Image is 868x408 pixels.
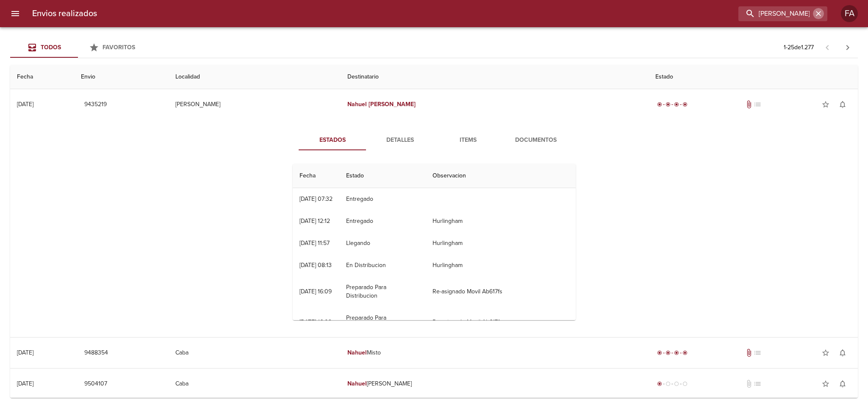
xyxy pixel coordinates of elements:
[341,65,649,89] th: Destinatario
[300,195,333,203] div: [DATE] 07:32
[753,100,762,109] span: No tiene pedido asociado
[339,307,426,338] td: Preparado Para Distribucion
[507,135,565,146] span: Documentos
[341,338,649,368] td: Misto
[339,276,426,307] td: Preparado Para Distribucion
[834,344,851,361] button: Activar notificaciones
[339,254,426,276] td: En Distribucion
[682,350,688,355] span: radio_button_checked
[682,381,688,386] span: radio_button_unchecked
[682,102,688,107] span: radio_button_checked
[674,102,679,107] span: radio_button_checked
[666,350,671,355] span: radio_button_checked
[426,254,576,276] td: Hurlingham
[439,135,497,146] span: Items
[81,376,111,392] button: 9504107
[339,232,426,254] td: Llegando
[674,381,679,386] span: radio_button_unchecked
[300,288,332,295] div: [DATE] 16:09
[341,369,649,399] td: [PERSON_NAME]
[347,380,367,387] em: Nahuel
[841,5,858,22] div: FA
[674,350,679,355] span: radio_button_checked
[169,369,341,399] td: Caba
[821,380,830,388] span: star_border
[821,349,830,357] span: star_border
[666,102,671,107] span: radio_button_checked
[655,349,689,357] div: Entregado
[838,349,847,357] span: notifications_none
[426,210,576,232] td: Hurlingham
[834,96,851,113] button: Activar notificaciones
[81,97,110,113] button: 9435219
[300,217,330,225] div: [DATE] 12:12
[838,100,847,109] span: notifications_none
[426,307,576,338] td: Re-asignado Movil Ab617fs
[745,100,753,109] span: Tiene documentos adjuntos
[169,338,341,368] td: Caba
[169,65,341,89] th: Localidad
[347,349,367,356] em: Nahuel
[84,99,107,110] span: 9435219
[649,65,858,89] th: Estado
[299,130,570,150] div: Tabs detalle de guia
[347,101,367,108] em: Nahuel
[817,344,834,361] button: Agregar a favoritos
[169,89,341,120] td: [PERSON_NAME]
[84,379,107,389] span: 9504107
[369,101,416,108] em: [PERSON_NAME]
[5,3,25,24] button: menu
[745,380,753,388] span: No tiene documentos adjuntos
[745,349,753,357] span: Tiene documentos adjuntos
[655,380,689,388] div: Generado
[817,375,834,392] button: Agregar a favoritos
[339,164,426,188] th: Estado
[753,349,762,357] span: No tiene pedido asociado
[41,44,61,51] span: Todos
[426,232,576,254] td: Hurlingham
[817,43,837,51] span: Pagina anterior
[304,135,361,146] span: Estados
[300,262,332,269] div: [DATE] 08:13
[666,381,671,386] span: radio_button_unchecked
[738,6,813,21] input: buscar
[821,100,830,109] span: star_border
[426,164,576,188] th: Observacion
[103,44,135,51] span: Favoritos
[84,348,108,358] span: 9488354
[817,96,834,113] button: Agregar a favoritos
[10,37,146,58] div: Tabs Envios
[753,380,762,388] span: No tiene pedido asociado
[17,349,33,356] div: [DATE]
[339,210,426,232] td: Entregado
[17,101,33,108] div: [DATE]
[74,65,169,89] th: Envio
[339,188,426,210] td: Entregado
[293,164,339,188] th: Fecha
[657,381,662,386] span: radio_button_checked
[837,37,858,58] span: Pagina siguiente
[657,102,662,107] span: radio_button_checked
[655,100,689,109] div: Entregado
[32,7,97,20] h6: Envios realizados
[17,380,33,387] div: [DATE]
[834,375,851,392] button: Activar notificaciones
[300,318,332,326] div: [DATE] 16:02
[372,135,429,146] span: Detalles
[300,239,330,247] div: [DATE] 11:57
[426,276,576,307] td: Re-asignado Movil Ab617fs
[81,345,111,361] button: 9488354
[784,43,814,52] p: 1 - 25 de 1.277
[10,65,74,89] th: Fecha
[838,380,847,388] span: notifications_none
[657,350,662,355] span: radio_button_checked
